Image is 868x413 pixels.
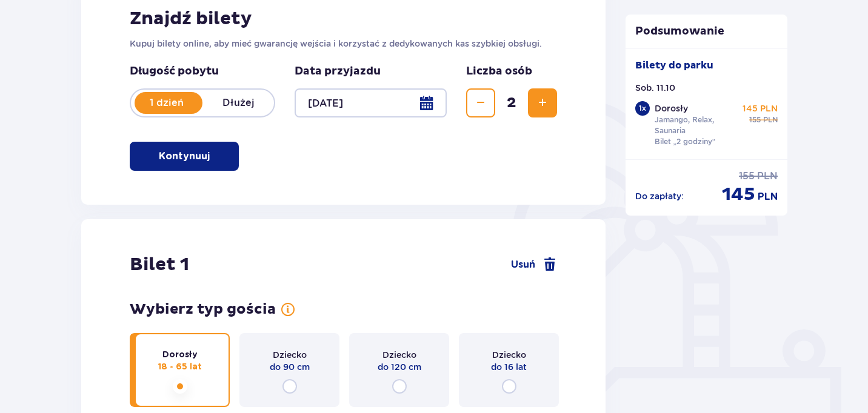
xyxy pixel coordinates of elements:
span: 2 [498,94,526,112]
p: Do zapłaty : [635,190,684,202]
span: do 90 cm [270,361,310,373]
span: 18 - 65 lat [158,361,202,373]
button: Zmniejsz [466,88,495,117]
h2: Bilet 1 [130,253,189,276]
p: Jamango, Relax, Saunaria [655,114,738,136]
h3: Wybierz typ gościa [130,300,276,319]
p: Podsumowanie [626,24,788,39]
span: do 16 lat [491,361,527,373]
p: 145 PLN [743,102,778,114]
p: Bilety do parku [635,59,713,72]
a: Usuń [511,257,557,272]
p: Dłużej [202,96,274,110]
span: Usuń [511,258,535,271]
span: 155 [749,114,761,125]
span: PLN [758,190,778,203]
p: Data przyjazdu [295,64,381,79]
p: Kontynuuj [159,150,210,163]
h2: Znajdź bilety [130,7,557,30]
span: do 120 cm [378,361,421,373]
p: Dorosły [655,102,688,114]
p: Sob. 11.10 [635,82,675,94]
p: 1 dzień [131,96,202,110]
button: Zwiększ [528,88,557,117]
span: Dziecko [382,349,416,361]
span: Dziecko [273,349,307,361]
p: Bilet „2 godziny” [655,136,716,147]
span: PLN [763,114,778,125]
p: Liczba osób [466,64,532,79]
span: PLN [757,170,778,183]
p: Kupuj bilety online, aby mieć gwarancję wejścia i korzystać z dedykowanych kas szybkiej obsługi. [130,38,557,50]
span: 155 [739,170,755,183]
span: Dziecko [492,349,526,361]
div: 1 x [635,101,650,116]
span: Dorosły [162,349,198,361]
span: 145 [722,183,755,206]
button: Kontynuuj [130,142,239,171]
p: Długość pobytu [130,64,275,79]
